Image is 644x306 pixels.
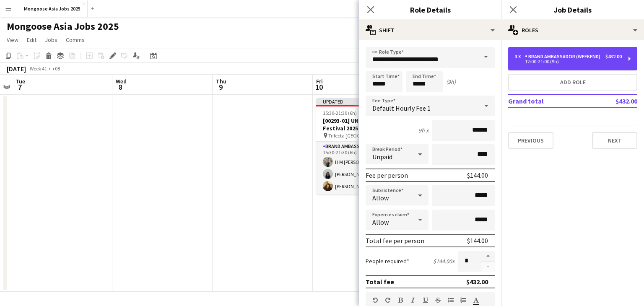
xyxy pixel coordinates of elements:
span: 9 [215,82,226,92]
button: Text Color [473,297,479,303]
button: Add role [508,74,637,91]
button: Underline [423,297,428,303]
span: View [7,36,18,44]
app-card-role: Brand Ambassador (weekday)3/315:30-21:30 (6h)H M [PERSON_NAME][PERSON_NAME][PERSON_NAME] [316,142,410,194]
div: Updated [316,98,410,105]
span: 15:30-21:30 (6h) [323,110,357,116]
span: Edit [27,36,36,44]
span: Default Hourly Fee 1 [372,104,431,112]
td: Grand total [508,94,588,108]
a: Comms [62,34,88,45]
app-job-card: Updated15:30-21:30 (6h)3/3[00293-01] UNIQLO Denim Festival 2025 (Media Night) Trifecta [GEOGRAPHI... [316,98,410,194]
span: 8 [114,82,127,92]
td: $432.00 [588,94,637,108]
span: Trifecta [GEOGRAPHIC_DATA] [328,132,391,139]
div: Total fee [366,277,394,286]
div: Roles [501,20,644,40]
span: Tue [16,78,25,85]
a: Edit [23,34,40,45]
span: 10 [315,82,323,92]
button: Redo [385,297,391,303]
span: Allow [372,194,389,202]
button: Mongoose Asia Jobs 2025 [17,0,88,17]
div: 9h x [418,127,428,134]
button: Ordered List [460,297,466,303]
a: Jobs [42,34,61,45]
div: Brand Ambassador (weekend) [525,54,604,60]
h3: Job Details [501,4,644,15]
button: Previous [508,132,553,149]
button: Strikethrough [435,297,441,303]
div: Fee per person [366,171,408,179]
div: $144.00 [467,171,488,179]
div: Shift [359,20,501,40]
label: People required [366,257,409,265]
span: Allow [372,218,389,226]
span: Thu [216,78,226,85]
span: Week 41 [28,65,49,72]
a: View [3,34,22,45]
span: Comms [66,36,85,44]
button: Next [592,132,637,149]
div: 3 x [515,54,525,60]
span: Fri [316,78,323,85]
span: Jobs [45,36,57,44]
h1: Mongoose Asia Jobs 2025 [7,20,119,33]
button: Increase [481,251,495,262]
div: [DATE] [7,65,26,73]
span: Wed [116,78,127,85]
div: Total fee per person [366,236,424,245]
h3: Role Details [359,4,501,15]
span: 7 [14,82,25,92]
div: (9h) [446,78,456,86]
div: 12:00-21:00 (9h) [515,60,622,64]
div: $144.00 x [433,257,454,265]
button: Unordered List [448,297,454,303]
button: Undo [372,297,378,303]
div: $432.00 [605,54,622,60]
div: $432.00 [466,277,488,286]
div: $144.00 [467,236,488,245]
button: Italic [410,297,416,303]
h3: [00293-01] UNIQLO Denim Festival 2025 (Media Night) [316,117,410,132]
span: Unpaid [372,153,392,161]
button: Bold [397,297,403,303]
div: +08 [52,65,60,72]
